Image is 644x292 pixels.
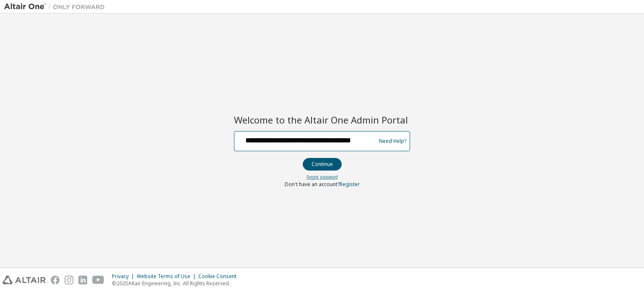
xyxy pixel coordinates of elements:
[285,181,340,188] span: Don't have an account?
[137,273,198,280] div: Website Terms of Use
[379,141,406,141] a: Need Help?
[306,174,338,180] a: Forgot password
[340,181,360,188] a: Register
[198,273,241,280] div: Cookie Consent
[92,276,104,284] img: youtube.svg
[112,280,241,287] p: © 2025 Altair Engineering, Inc. All Rights Reserved.
[78,276,87,284] img: linkedin.svg
[3,276,46,284] img: altair_logo.svg
[303,158,342,171] button: Continue
[4,3,109,11] img: Altair One
[112,273,137,280] div: Privacy
[234,114,410,126] h2: Welcome to the Altair One Admin Portal
[65,276,73,284] img: instagram.svg
[51,276,60,284] img: facebook.svg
